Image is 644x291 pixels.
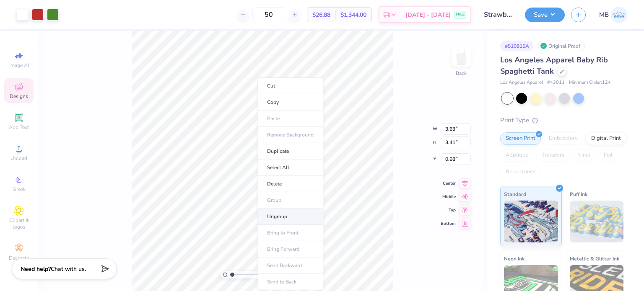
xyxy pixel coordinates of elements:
button: Save [525,8,565,22]
div: Print Type [500,116,627,125]
span: # 43011 [547,79,565,86]
span: Los Angeles Apparel [500,79,543,86]
span: $26.88 [312,10,330,19]
span: Standard [504,190,526,198]
li: Copy [257,94,323,111]
span: $1,344.00 [340,10,366,19]
span: Center [441,180,456,186]
strong: Need help? [21,265,51,273]
li: Select All [257,160,323,176]
span: Chat with us. [51,265,86,273]
span: Decorate [9,255,29,261]
div: Back [456,70,467,77]
input: Untitled Design [478,6,519,23]
div: Transfers [536,149,570,162]
img: Standard [504,201,558,242]
span: MB [599,10,609,20]
img: Puff Ink [570,201,624,242]
span: Image AI [9,62,29,69]
span: Los Angeles Apparel Baby Rib Spaghetti Tank [500,55,608,76]
a: MB [599,7,627,23]
li: Ungroup [257,209,323,225]
input: – – [252,7,285,22]
div: Digital Print [586,132,626,145]
span: Upload [10,155,27,162]
li: Cut [257,77,323,94]
div: Vinyl [572,149,596,162]
li: Duplicate [257,143,323,160]
span: Metallic & Glitter Ink [570,254,619,263]
span: Add Text [9,124,29,131]
div: Embroidery [543,132,583,145]
span: Minimum Order: 12 + [569,79,611,86]
span: FREE [456,12,465,18]
span: Bottom [441,221,456,227]
span: [DATE] - [DATE] [405,10,451,19]
div: Applique [500,149,534,162]
span: Clipart & logos [4,217,34,230]
img: Back [453,49,470,65]
li: Delete [257,176,323,192]
div: Screen Print [500,132,541,145]
span: Greek [13,186,26,193]
img: Marianne Bagtang [611,7,627,23]
div: Original Proof [538,41,585,51]
span: Top [441,207,456,213]
div: Foil [598,149,618,162]
div: # 510815A [500,41,534,51]
span: Neon Ink [504,254,525,263]
div: Rhinestones [500,166,541,178]
span: Puff Ink [570,190,587,198]
span: Middle [441,194,456,200]
span: Designs [10,93,28,100]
